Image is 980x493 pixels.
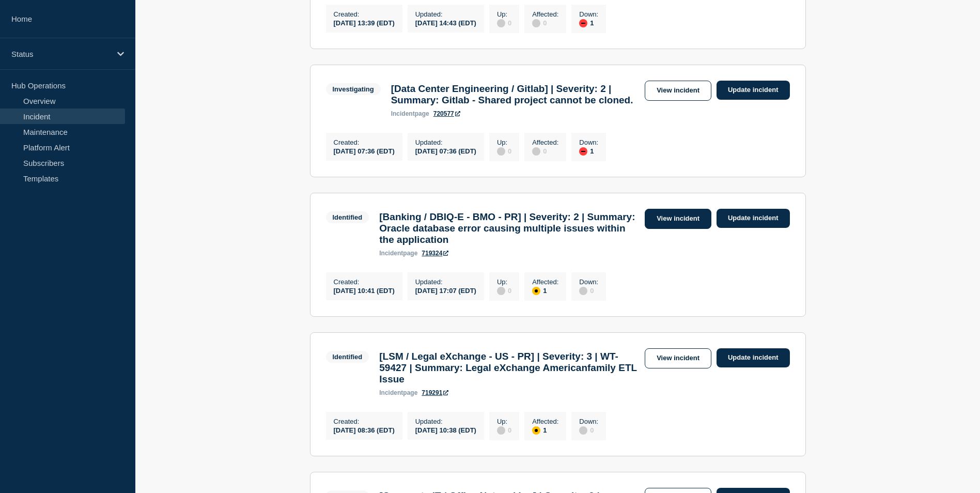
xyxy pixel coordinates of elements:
div: [DATE] 07:36 (EDT) [334,146,395,155]
div: [DATE] 07:36 (EDT) [415,146,476,155]
div: 1 [532,286,558,295]
div: affected [532,287,540,295]
div: [DATE] 08:36 (EDT) [334,425,395,434]
p: Updated : [415,138,476,146]
a: 720577 [433,110,460,117]
div: 0 [532,18,558,27]
div: 0 [497,146,511,156]
p: Down : [579,138,598,146]
p: Affected : [532,278,558,286]
p: Affected : [532,418,558,425]
p: Updated : [415,10,476,18]
p: Up : [497,10,511,18]
a: Update incident [717,348,790,367]
a: View incident [645,348,711,368]
div: [DATE] 10:38 (EDT) [415,425,476,434]
p: Up : [497,138,511,146]
p: Status [11,50,111,58]
div: 0 [497,425,511,435]
div: 1 [579,18,598,27]
div: disabled [579,287,587,295]
div: disabled [497,19,505,27]
span: incident [391,110,415,117]
a: 719291 [422,389,448,396]
a: View incident [645,81,711,101]
div: disabled [497,147,505,156]
div: disabled [532,19,540,27]
div: 0 [579,286,598,295]
div: [DATE] 17:07 (EDT) [415,286,476,295]
span: Investigating [326,83,381,95]
span: incident [379,250,403,257]
div: 1 [532,425,558,435]
h3: [Data Center Engineering / Gitlab] | Severity: 2 | Summary: Gitlab - Shared project cannot be clo... [391,83,640,106]
p: Down : [579,10,598,18]
div: [DATE] 13:39 (EDT) [334,18,395,27]
p: page [379,250,417,257]
p: Up : [497,278,511,286]
p: Created : [334,418,395,425]
div: disabled [497,426,505,435]
p: Affected : [532,10,558,18]
div: disabled [497,287,505,295]
a: Update incident [717,81,790,100]
div: down [579,19,587,27]
p: Down : [579,278,598,286]
span: Identified [326,351,369,363]
a: View incident [645,209,711,229]
div: [DATE] 14:43 (EDT) [415,18,476,27]
p: Updated : [415,418,476,425]
div: [DATE] 10:41 (EDT) [334,286,395,295]
h3: [LSM / Legal eXchange - US - PR] | Severity: 3 | WT-59427 | Summary: Legal eXchange Americanfamil... [379,351,640,385]
p: page [379,389,417,396]
p: Created : [334,278,395,286]
div: 0 [497,18,511,27]
a: 719324 [422,250,448,257]
p: page [391,110,429,117]
div: disabled [532,147,540,156]
div: 1 [579,146,598,156]
p: Created : [334,138,395,146]
p: Up : [497,418,511,425]
p: Created : [334,10,395,18]
div: 0 [579,425,598,435]
span: incident [379,389,403,396]
div: disabled [579,426,587,435]
p: Updated : [415,278,476,286]
div: down [579,147,587,156]
span: Identified [326,211,369,223]
a: Update incident [717,209,790,228]
div: 0 [497,286,511,295]
p: Affected : [532,138,558,146]
div: affected [532,426,540,435]
div: 0 [532,146,558,156]
h3: [Banking / DBIQ-E - BMO - PR] | Severity: 2 | Summary: Oracle database error causing multiple iss... [379,211,640,245]
p: Down : [579,418,598,425]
